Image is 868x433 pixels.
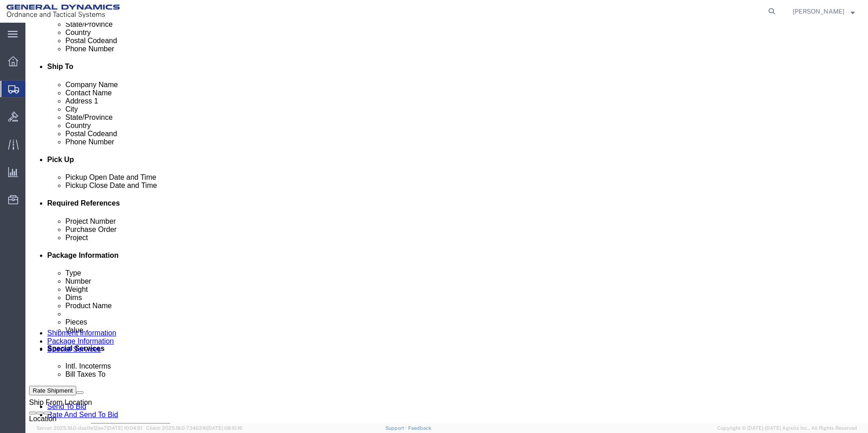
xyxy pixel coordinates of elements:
span: [DATE] 08:10:16 [207,425,242,431]
span: Copyright © [DATE]-[DATE] Agistix Inc., All Rights Reserved [717,424,857,432]
span: Brenda Pagan [793,6,844,16]
button: [PERSON_NAME] [792,6,855,17]
img: logo [6,5,120,18]
span: Server: 2025.18.0-daa1fe12ee7 [36,425,142,431]
span: [DATE] 10:04:51 [107,425,142,431]
a: Feedback [408,425,431,431]
span: Client: 2025.18.0-7346316 [146,425,242,431]
a: Support [385,425,408,431]
iframe: FS Legacy Container [25,23,868,423]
